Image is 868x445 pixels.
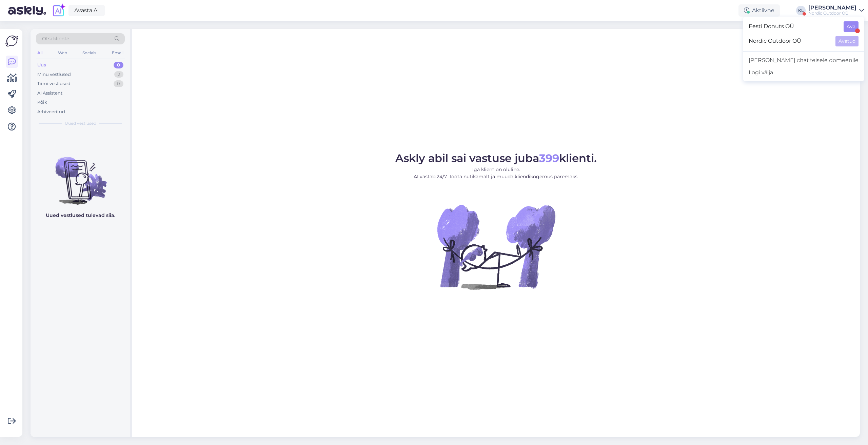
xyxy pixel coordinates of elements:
img: explore-ai [52,3,66,18]
div: Aktiivne [738,4,780,17]
a: [PERSON_NAME] chat teisele domeenile [743,54,864,66]
p: Iga klient on oluline. AI vastab 24/7. Tööta nutikamalt ja muuda kliendikogemus paremaks. [395,166,597,180]
a: [PERSON_NAME]Nordic Outdoor OÜ [808,5,864,16]
a: Avasta AI [68,5,105,16]
span: Otsi kliente [42,35,69,42]
div: Web [57,48,68,57]
div: Kõik [37,99,47,106]
div: All [36,48,44,57]
b: 399 [539,151,559,165]
div: Minu vestlused [37,71,71,78]
p: Uued vestlused tulevad siia. [46,212,115,219]
img: Askly Logo [5,35,18,47]
span: Askly abil sai vastuse juba klienti. [395,151,597,165]
div: KL [796,6,806,15]
div: Email [111,48,125,57]
div: Uus [37,62,46,68]
div: Nordic Outdoor OÜ [808,11,856,16]
div: Socials [81,48,98,57]
div: Arhiveeritud [37,108,65,115]
div: 0 [114,62,123,68]
div: Logi välja [743,66,864,79]
button: Ava [844,21,859,32]
span: Eesti Donuts OÜ [749,21,838,32]
span: Nordic Outdoor OÜ [749,36,830,46]
div: [PERSON_NAME] [808,5,856,11]
img: No Chat active [435,186,557,308]
div: 2 [114,71,123,78]
div: Tiimi vestlused [37,80,71,87]
img: No chats [31,145,130,206]
button: Avatud [835,36,859,46]
span: Uued vestlused [65,120,96,126]
div: 0 [114,80,123,87]
div: AI Assistent [37,90,62,97]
